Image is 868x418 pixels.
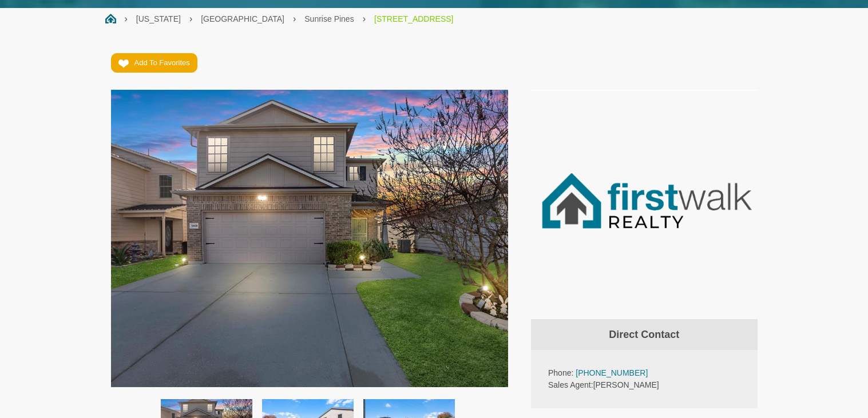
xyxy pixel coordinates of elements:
[134,58,190,67] span: Add To Favorites
[111,53,197,73] a: Add To Favorites
[374,14,453,23] a: [STREET_ADDRESS]
[531,319,758,350] h4: Direct Contact
[548,368,573,377] span: Phone:
[136,14,181,23] a: [US_STATE]
[548,380,593,389] span: Sales Agent:
[531,90,758,316] img: FirstWalk-Realty-whiteBG-1.png
[576,368,648,377] a: [PHONE_NUMBER]
[201,14,284,23] a: [GEOGRAPHIC_DATA]
[548,379,740,391] p: [PERSON_NAME]
[304,14,354,23] a: Sunrise Pines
